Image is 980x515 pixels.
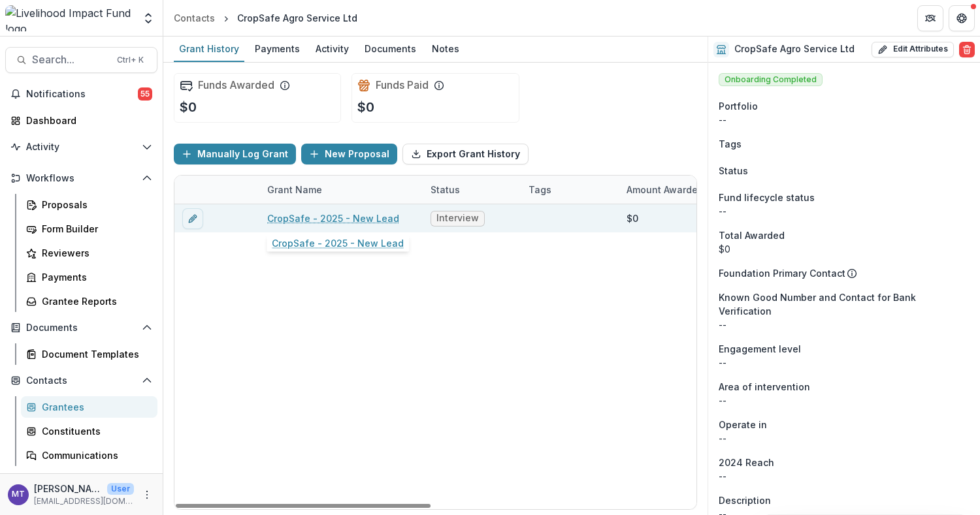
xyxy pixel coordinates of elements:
button: More [139,487,155,503]
h2: Funds Awarded [198,79,274,91]
div: Amount Awarded [619,176,717,204]
a: Dashboard [5,110,157,131]
span: Area of intervention [719,380,810,394]
p: [EMAIL_ADDRESS][DOMAIN_NAME] [34,495,134,507]
span: 55 [138,87,152,101]
div: Document Templates [42,347,147,361]
p: [PERSON_NAME] [34,482,102,495]
a: Documents [359,37,421,62]
a: CropSafe - 2025 - New Lead [267,211,399,225]
div: Activity [310,39,354,58]
a: Payments [21,266,157,288]
div: Notes [427,39,465,58]
p: -- [719,394,970,407]
button: Open Contacts [5,370,157,391]
a: Notes [427,37,465,62]
p: -- [719,204,970,218]
button: Open Workflows [5,168,157,189]
div: CropSafe Agro Service Ltd [237,11,357,25]
img: Livelihood Impact Fund logo [5,5,134,31]
a: Proposals [21,194,157,215]
button: Manually Log Grant [174,144,296,164]
div: Muthoni Thuo [12,490,25,499]
span: Engagement level [719,342,801,356]
a: Document Templates [21,343,157,365]
div: Constituents [42,424,147,438]
span: Onboarding Completed [719,73,823,86]
p: $0 [357,97,374,117]
div: Status [423,176,521,204]
div: Documents [359,39,421,58]
p: -- [719,318,970,332]
a: Payments [250,37,305,62]
button: Open Activity [5,136,157,157]
div: Grantees [42,400,147,414]
div: Payments [250,39,305,58]
div: Ctrl + K [114,53,146,67]
div: Proposals [42,198,147,211]
a: Communications [21,445,157,466]
span: Tags [719,137,742,151]
span: Search... [32,54,109,66]
span: Workflows [26,173,137,184]
span: Documents [26,322,137,334]
button: New Proposal [301,144,397,164]
div: Status [423,183,468,196]
p: -- [719,113,970,127]
div: Grant Name [259,183,330,196]
a: Form Builder [21,218,157,240]
div: Tags [521,176,619,204]
div: $0 [719,242,970,256]
button: edit [182,208,203,229]
nav: breadcrumb [169,8,363,27]
p: User [107,483,134,495]
button: Export Grant History [402,144,529,164]
span: Notifications [26,89,138,100]
div: Payments [42,270,147,284]
p: $0 [180,97,197,117]
p: -- [719,356,970,369]
span: Contacts [26,375,137,386]
button: Edit Attributes [872,42,954,57]
p: -- [719,431,970,445]
a: Grantees [21,396,157,418]
button: Open Data & Reporting [5,471,157,492]
div: Reviewers [42,246,147,260]
h2: CropSafe Agro Service Ltd [734,44,855,55]
p: -- [719,469,970,483]
div: Tags [521,183,559,196]
a: Activity [310,37,354,62]
a: Grant History [174,37,244,62]
div: Dashboard [26,114,147,127]
span: Portfolio [719,99,758,113]
a: Grantee Reports [21,290,157,312]
div: Communications [42,448,147,462]
button: Open Documents [5,317,157,338]
div: Grant History [174,39,244,58]
a: Constituents [21,420,157,442]
button: Delete [959,42,975,57]
p: Foundation Primary Contact [719,266,845,280]
div: Contacts [174,11,215,25]
h2: Funds Paid [376,79,429,91]
span: Total Awarded [719,228,785,242]
div: Form Builder [42,222,147,236]
span: Known Good Number and Contact for Bank Verification [719,290,970,318]
span: Description [719,493,771,507]
div: Amount Awarded [619,183,711,196]
div: Grant Name [259,176,423,204]
a: Contacts [169,8,220,27]
span: Fund lifecycle status [719,191,815,204]
button: Partners [917,5,943,31]
div: $0 [627,211,638,225]
button: Open entity switcher [139,5,157,31]
div: Grantee Reports [42,294,147,308]
span: 2024 Reach [719,456,774,469]
button: Search... [5,47,157,73]
span: Operate in [719,418,767,431]
a: Reviewers [21,242,157,264]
